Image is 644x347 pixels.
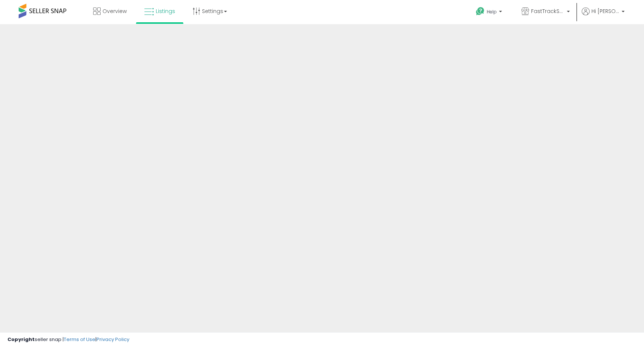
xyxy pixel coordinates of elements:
span: Help [487,9,497,15]
span: Overview [102,7,127,15]
span: FastTrackShop [531,7,565,15]
a: Help [470,1,509,24]
a: Hi [PERSON_NAME] [582,7,625,24]
i: Get Help [476,7,485,16]
span: Listings [156,7,175,15]
span: Hi [PERSON_NAME] [591,7,619,15]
